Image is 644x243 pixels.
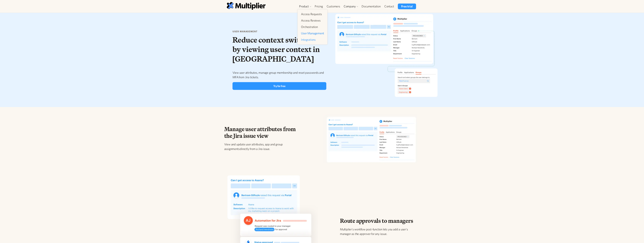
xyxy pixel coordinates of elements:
[232,70,326,79] p: View user attributes, manage group membership and reset passwords and MFA from Jira tickets.
[382,4,396,9] a: Contact
[232,35,326,64] h1: Reduce context switching by viewing user context in [GEOGRAPHIC_DATA]
[325,4,342,9] a: Customers
[300,18,325,24] a: Access Reviews
[300,11,325,17] a: Access Requests
[224,126,302,140] h2: Manage user attributes from the Jira issue view
[299,4,309,8] div: Product
[340,227,417,236] p: Multiplier's workflow post-function lets you add a user's manager as the approver for any issue.
[398,4,416,9] a: Free trial
[232,82,326,90] a: Try for free
[224,142,302,151] p: View and update user attributes, app and group assignments directly from a Jira issue.
[360,4,382,9] a: Documentation
[300,37,325,43] a: Integrations
[297,4,313,9] div: Product
[332,11,440,100] img: Desktop and Mobile illustration
[340,217,417,224] h2: Route approvals to managers
[232,30,326,33] h5: user management
[313,4,325,9] a: Pricing
[297,9,327,45] nav: Product
[344,4,356,8] div: Company
[300,24,325,30] a: Orchestration
[342,4,360,9] div: Company
[300,30,325,36] a: User Management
